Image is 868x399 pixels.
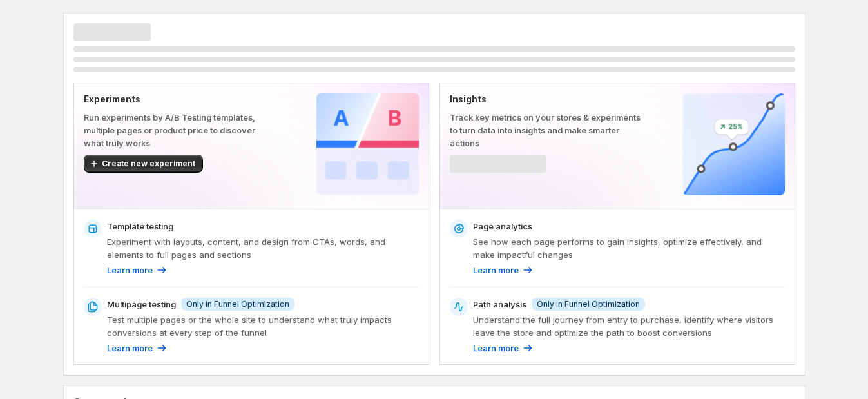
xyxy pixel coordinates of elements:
p: Understand the full journey from entry to purchase, identify where visitors leave the store and o... [473,313,785,339]
p: Learn more [107,342,153,355]
p: Path analysis [473,298,526,311]
p: Track key metrics on your stores & experiments to turn data into insights and make smarter actions [450,111,641,150]
img: Experiments [316,93,419,195]
p: Run experiments by A/B Testing templates, multiple pages or product price to discover what truly ... [84,111,275,150]
p: Experiment with layouts, content, and design from CTAs, words, and elements to full pages and sec... [107,235,419,261]
a: Learn more [107,342,168,355]
span: Only in Funnel Optimization [537,299,640,309]
a: Learn more [107,264,168,277]
p: Experiments [84,93,275,106]
a: Learn more [473,264,534,277]
span: Only in Funnel Optimization [186,299,289,309]
p: Insights [450,93,641,106]
p: Learn more [473,264,519,277]
p: Learn more [107,264,153,277]
span: Create new experiment [102,159,195,169]
img: Insights [682,93,785,195]
p: See how each page performs to gain insights, optimize effectively, and make impactful changes [473,235,785,261]
button: Create new experiment [84,155,203,173]
p: Test multiple pages or the whole site to understand what truly impacts conversions at every step ... [107,313,419,339]
p: Template testing [107,220,173,233]
p: Learn more [473,342,519,355]
p: Multipage testing [107,298,176,311]
a: Learn more [473,342,534,355]
p: Page analytics [473,220,532,233]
